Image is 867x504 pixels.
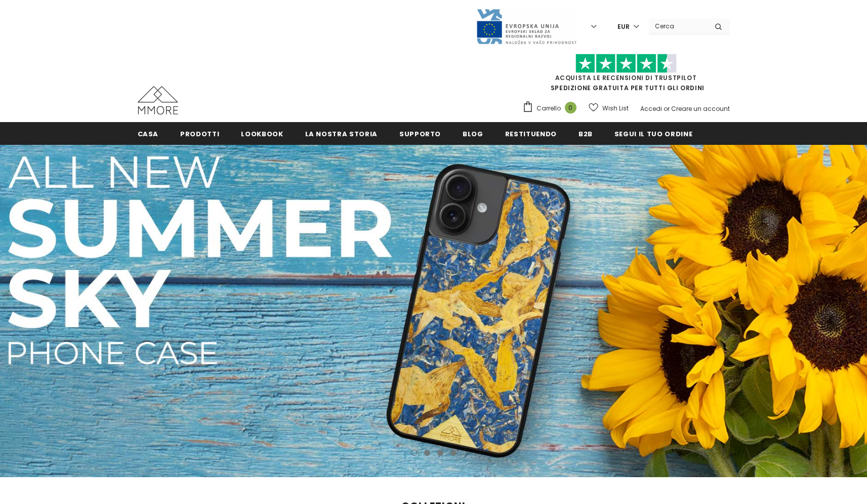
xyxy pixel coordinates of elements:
[555,73,697,82] a: Acquista le recensioni di TrustPilot
[450,450,457,456] button: 4
[536,103,561,113] span: Carrello
[589,99,629,117] a: Wish List
[305,129,378,139] span: La nostra storia
[614,122,692,145] a: Segui il tuo ordine
[505,122,557,145] a: Restituendo
[399,129,441,139] span: supporto
[138,129,159,139] span: Casa
[180,129,219,139] span: Prodotti
[476,8,577,45] img: Javni Razpis
[579,129,593,139] span: B2B
[399,122,441,145] a: supporto
[614,129,692,139] span: Segui il tuo ordine
[505,129,557,139] span: Restituendo
[463,129,483,139] span: Blog
[138,122,159,145] a: Casa
[424,450,430,456] button: 2
[241,122,283,145] a: Lookbook
[476,22,577,30] a: Javni Razpis
[671,104,730,113] a: Creare un account
[579,122,593,145] a: B2B
[640,104,662,113] a: Accedi
[617,22,630,32] span: EUR
[649,19,707,33] input: Search Site
[437,450,443,456] button: 3
[575,54,677,73] img: Fidati di Pilot Stars
[664,104,670,113] span: or
[180,122,219,145] a: Prodotti
[565,102,576,113] span: 0
[411,450,417,456] button: 1
[602,103,629,113] span: Wish List
[241,129,283,139] span: Lookbook
[138,86,178,114] img: Casi MMORE
[463,122,483,145] a: Blog
[522,58,730,92] span: SPEDIZIONE GRATUITA PER TUTTI GLI ORDINI
[522,101,582,116] a: Carrello 0
[305,122,378,145] a: La nostra storia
